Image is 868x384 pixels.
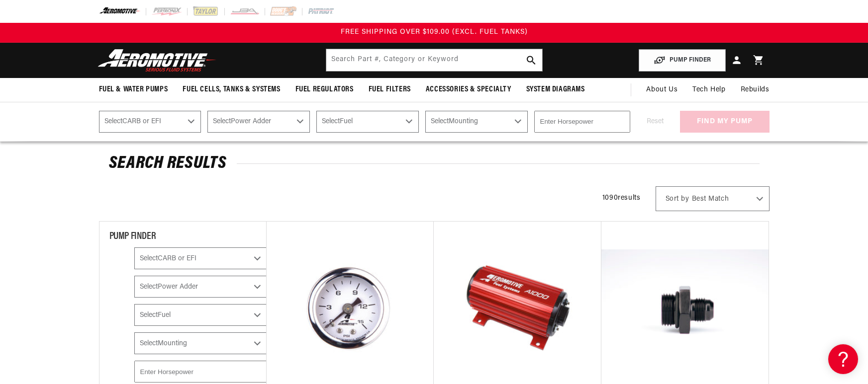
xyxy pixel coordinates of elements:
[341,28,528,36] span: FREE SHIPPING OVER $109.00 (EXCL. FUEL TANKS)
[425,111,528,133] select: Mounting
[99,111,201,133] select: CARB or EFI
[109,231,156,241] span: PUMP FINDER
[526,84,585,95] span: System Diagrams
[692,84,725,95] span: Tech Help
[134,361,267,383] input: Enter Horsepower
[602,194,641,202] span: 1090 results
[316,111,419,133] select: Fuel
[288,78,361,101] summary: Fuel Regulators
[741,84,770,95] span: Rebuilds
[666,194,689,204] span: Sort by
[685,78,733,102] summary: Tech Help
[99,84,168,95] span: Fuel & Water Pumps
[369,84,411,95] span: Fuel Filters
[183,84,280,95] span: Fuel Cells, Tanks & Systems
[207,111,310,133] select: Power Adder
[534,111,630,133] input: Enter Horsepower
[733,78,777,102] summary: Rebuilds
[418,78,519,101] summary: Accessories & Specialty
[95,49,219,72] img: Aeromotive
[519,78,592,101] summary: System Diagrams
[639,78,685,102] a: About Us
[92,78,176,101] summary: Fuel & Water Pumps
[361,78,418,101] summary: Fuel Filters
[426,84,511,95] span: Accessories & Specialty
[295,84,354,95] span: Fuel Regulators
[134,276,267,298] select: Power Adder
[646,86,677,93] span: About Us
[520,49,542,71] button: search button
[134,304,267,326] select: Fuel
[134,247,267,269] select: CARB or EFI
[656,186,770,211] select: Sort by
[639,49,726,72] button: PUMP FINDER
[326,49,542,71] input: Search by Part Number, Category or Keyword
[109,156,760,172] h2: Search Results
[175,78,288,101] summary: Fuel Cells, Tanks & Systems
[134,332,267,354] select: Mounting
